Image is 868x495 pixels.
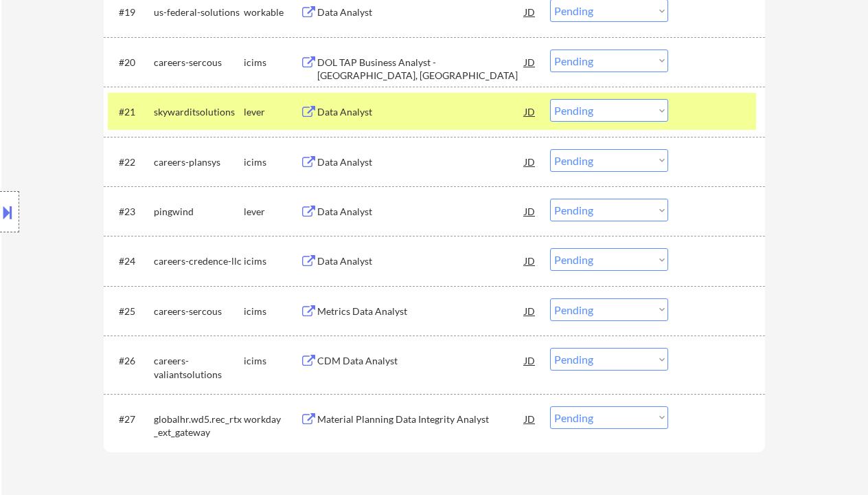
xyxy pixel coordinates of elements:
div: DOL TAP Business Analyst - [GEOGRAPHIC_DATA], [GEOGRAPHIC_DATA] [317,56,525,82]
div: JD [523,248,537,273]
div: careers-sercous [154,56,244,69]
div: globalhr.wd5.rec_rtx_ext_gateway [154,412,244,439]
div: JD [523,298,537,323]
div: us-federal-solutions [154,5,244,19]
div: JD [523,348,537,373]
div: JD [523,99,537,124]
div: #26 [119,354,143,368]
div: careers-valiantsolutions [154,354,244,381]
div: icims [244,254,300,268]
div: Data Analyst [317,155,525,169]
div: icims [244,305,300,318]
div: lever [244,105,300,119]
div: workable [244,5,300,19]
div: icims [244,155,300,169]
div: #27 [119,412,143,426]
div: Material Planning Data Integrity Analyst [317,412,525,426]
div: lever [244,205,300,219]
div: JD [523,199,537,223]
div: Data Analyst [317,254,525,268]
div: JD [523,49,537,74]
div: Data Analyst [317,5,525,19]
div: icims [244,354,300,368]
div: icims [244,56,300,69]
div: JD [523,406,537,431]
div: JD [523,149,537,174]
div: Data Analyst [317,105,525,119]
div: #20 [119,56,143,69]
div: workday [244,412,300,426]
div: Metrics Data Analyst [317,305,525,318]
div: Data Analyst [317,205,525,219]
div: CDM Data Analyst [317,354,525,368]
div: #19 [119,5,143,19]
